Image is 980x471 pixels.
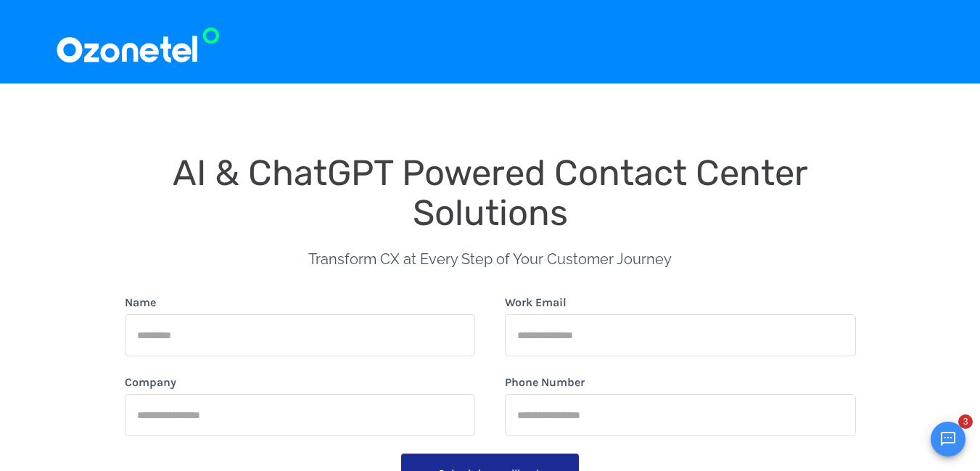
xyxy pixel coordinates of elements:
label: Name [125,294,156,311]
span: 3 [958,414,973,429]
span: Transform CX at Every Step of Your Customer Journey [308,250,672,268]
label: Phone Number [505,374,585,391]
button: Open chat [931,422,965,456]
span: AI & ChatGPT Powered Contact Center Solutions [173,152,817,234]
label: Company [125,374,176,391]
label: Work Email [505,294,567,311]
